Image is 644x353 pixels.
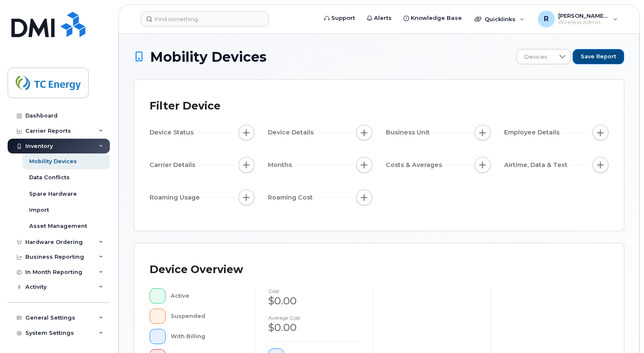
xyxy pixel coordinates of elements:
div: Filter Device [150,95,221,117]
div: Device Overview [150,259,243,281]
span: Roaming Cost [268,193,315,202]
span: Roaming Usage [150,193,202,202]
div: With Billing [171,329,241,344]
div: $0.00 [268,320,359,335]
span: Business Unit [386,128,432,137]
div: $0.00 [268,294,359,308]
h4: Average cost [268,315,359,320]
span: Save Report [581,53,616,60]
span: Costs & Averages [386,161,445,170]
span: Devices [517,49,554,65]
span: Employee Details [504,128,562,137]
button: Save Report [573,49,624,64]
div: Suspended [171,309,241,324]
h4: cost [268,288,359,294]
span: Device Status [150,128,196,137]
span: Mobility Devices [150,49,267,64]
div: Active [171,288,241,304]
span: Months [268,161,295,170]
span: Airtime, Data & Text [504,161,570,170]
span: Device Details [268,128,316,137]
span: Carrier Details [150,161,198,170]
